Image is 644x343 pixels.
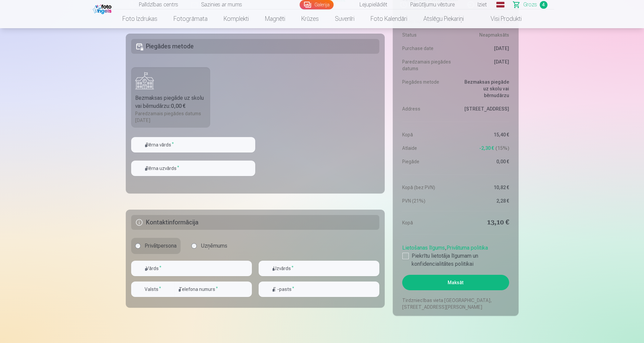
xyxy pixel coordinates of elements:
span: 15 % [495,145,509,152]
dt: Piegāde [402,158,452,165]
label: Uzņēmums [187,238,231,254]
button: Maksāt [402,275,509,290]
a: Privātuma politika [447,245,488,251]
dd: Bezmaksas piegāde uz skolu vai bērnudārzu [459,79,509,99]
dd: 15,40 € [459,131,509,138]
dd: [DATE] [459,45,509,52]
a: Atslēgu piekariņi [415,9,472,28]
dt: PVN (21%) [402,198,452,204]
dd: 10,82 € [459,184,509,191]
dt: Purchase date [402,45,452,52]
dt: Piegādes metode [402,79,452,99]
b: 0,00 € [171,103,186,109]
div: , [402,241,509,268]
dt: Kopā [402,131,452,138]
dd: [DATE] [459,58,509,72]
button: Valsts* [131,282,175,297]
input: Uzņēmums [191,243,197,249]
a: Visi produkti [472,9,530,28]
dt: Atlaide [402,145,452,152]
a: Suvenīri [327,9,363,28]
img: /fa1 [93,3,113,14]
dd: [STREET_ADDRESS] [459,105,509,112]
span: 4 [540,1,547,9]
h5: Kontaktinformācija [131,215,380,230]
span: Grozs [523,1,537,9]
dd: 2,28 € [459,198,509,204]
span: Neapmaksāts [479,32,509,38]
input: Privātpersona [135,243,141,249]
span: -2,30 € [479,145,494,152]
a: Krūzes [293,9,327,28]
dt: Kopā (bez PVN) [402,184,452,191]
dd: 0,00 € [459,158,509,165]
dt: Kopā [402,218,452,227]
a: Komplekti [216,9,257,28]
dt: Paredzamais piegādes datums [402,58,452,72]
label: Piekrītu lietotāja līgumam un konfidencialitātes politikai [402,252,509,268]
dd: 13,10 € [459,218,509,227]
a: Foto izdrukas [114,9,165,28]
label: Privātpersona [131,238,181,254]
dt: Address [402,105,452,112]
dt: Status [402,32,452,38]
label: Valsts [142,286,164,293]
div: Bezmaksas piegāde uz skolu vai bērnudārzu : [135,94,206,110]
a: Fotogrāmata [165,9,216,28]
a: Lietošanas līgums [402,245,445,251]
a: Magnēti [257,9,293,28]
p: Tirdzniecības vieta [GEOGRAPHIC_DATA], [STREET_ADDRESS][PERSON_NAME] [402,297,509,310]
div: Paredzamais piegādes datums [DATE] [135,110,206,124]
a: Foto kalendāri [363,9,415,28]
h5: Piegādes metode [131,39,380,54]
